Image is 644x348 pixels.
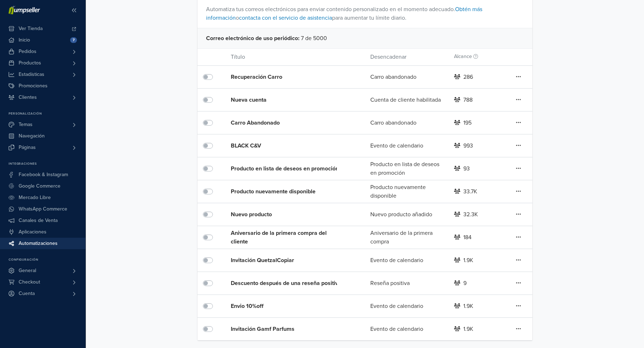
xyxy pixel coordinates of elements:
div: 286 [463,73,473,81]
span: WhatsApp Commerce [19,203,67,215]
span: Navegación [19,130,45,142]
span: Estadísticas [19,69,44,80]
span: Ver Tienda [19,23,43,34]
div: Aniversario de la primera compra [365,229,449,246]
div: 9 [463,279,467,287]
span: Checkout [19,276,40,288]
div: Invitación QuetzalCopiar [231,256,342,265]
label: Alcance [454,53,478,61]
div: Descuento después de una reseña positiva [231,279,342,287]
div: Reseña positiva [365,279,449,287]
div: Producto nuevamente disponible [365,183,449,200]
div: Nueva cuenta [231,96,342,104]
div: BLACK C&V [231,141,342,150]
span: Clientes [19,92,37,103]
span: Páginas [19,142,36,153]
span: General [19,265,36,276]
div: 7 de 5000 [197,28,533,48]
div: Aniversario de la primera compra del cliente [231,229,342,246]
span: Inicio [19,34,30,46]
a: contacta con el servicio de asistencia [239,14,332,21]
div: 195 [463,119,472,127]
p: Configuración [9,258,86,262]
div: Nuevo producto [231,210,342,219]
p: Personalización [9,112,86,116]
div: 1.9K [463,302,473,310]
span: 7 [70,37,77,43]
div: Evento de calendario [365,325,449,333]
div: Recuperación Carro [231,73,342,81]
div: Producto en lista de deseos en promoción [231,164,342,173]
div: 1.9K [463,256,473,265]
div: 93 [463,164,470,173]
div: Evento de calendario [365,302,449,310]
div: Evento de calendario [365,256,449,265]
div: 1.9K [463,325,473,333]
div: 184 [463,233,472,242]
span: Automatizaciones [19,238,58,249]
div: Carro Abandonado [231,119,342,127]
div: 788 [463,96,473,104]
span: Google Commerce [19,180,60,192]
div: Invitación Gamf Parfums [231,325,342,333]
div: Carro abandonado [365,73,449,81]
div: Cuenta de cliente habilitada [365,96,449,104]
div: Producto en lista de deseos en promoción [365,160,449,177]
div: Evento de calendario [365,141,449,150]
div: Envio 10%off [231,302,342,310]
div: Título [225,53,365,61]
div: 33.7K [463,187,477,196]
span: Productos [19,57,41,69]
span: Temas [19,119,33,130]
span: Mercado Libre [19,192,51,203]
span: Cuenta [19,288,35,299]
span: Aplicaciones [19,226,47,238]
div: Carro abandonado [365,119,449,127]
span: Promociones [19,80,48,92]
p: Integraciones [9,162,86,166]
div: Nuevo producto añadido [365,210,449,219]
div: Producto nuevamente disponible [231,187,342,196]
div: Desencadenar [365,53,449,61]
span: Canales de Venta [19,215,58,226]
div: 993 [463,141,473,150]
div: 32.3K [463,210,478,219]
span: Correo electrónico de uso periódico : [206,34,299,43]
span: Facebook & Instagram [19,169,68,180]
span: Pedidos [19,46,36,57]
